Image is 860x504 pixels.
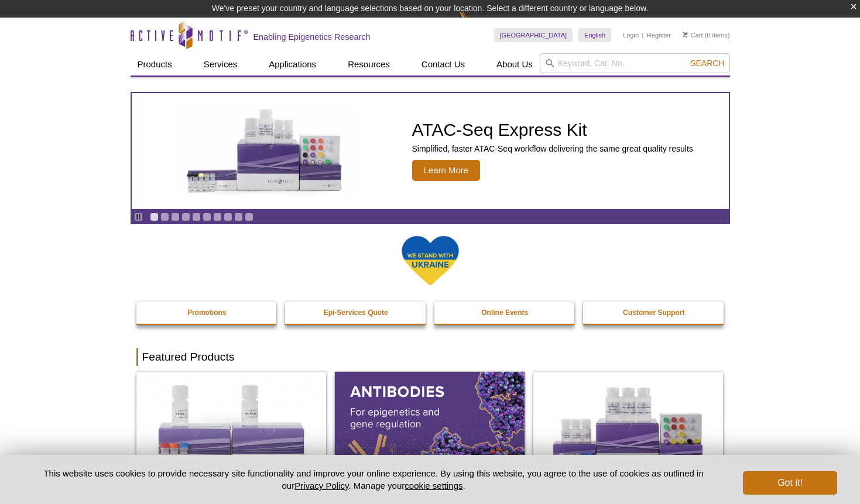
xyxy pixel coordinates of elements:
[623,31,639,39] a: Login
[683,32,688,37] img: Your Cart
[171,212,180,221] a: Go to slide 3
[262,53,323,76] a: Applications
[412,121,693,139] h2: ATAC-Seq Express Kit
[412,160,481,181] span: Learn More
[405,481,462,491] button: cookie settings
[134,212,143,221] a: Toggle autoplay
[414,53,472,76] a: Contact Us
[203,212,211,221] a: Go to slide 6
[324,308,388,317] strong: Epi-Services Quote
[743,471,837,495] button: Got it!
[160,212,169,221] a: Go to slide 2
[687,58,728,68] button: Search
[234,212,243,221] a: Go to slide 9
[245,212,253,221] a: Go to slide 10
[294,481,348,491] a: Privacy Policy
[285,301,427,324] a: Epi-Services Quote
[489,53,540,76] a: About Us
[540,53,730,73] input: Keyword, Cat. No.
[494,28,573,42] a: [GEOGRAPHIC_DATA]
[187,308,227,317] strong: Promotions
[150,212,159,221] a: Go to slide 1
[583,301,725,324] a: Customer Support
[690,59,724,68] span: Search
[131,53,179,76] a: Products
[136,372,326,486] img: DNA Library Prep Kit for Illumina
[683,31,703,39] a: Cart
[434,301,576,324] a: Online Events
[136,301,278,324] a: Promotions
[253,32,371,42] h2: Enabling Epigenetics Research
[169,107,362,196] img: ATAC-Seq Express Kit
[132,93,729,209] article: ATAC-Seq Express Kit
[132,93,729,209] a: ATAC-Seq Express Kit ATAC-Seq Express Kit Simplified, faster ATAC-Seq workflow delivering the sam...
[213,212,222,221] a: Go to slide 7
[23,467,724,492] p: This website uses cookies to provide necessary site functionality and improve your online experie...
[459,9,490,36] img: Change Here
[642,28,644,42] li: |
[341,53,397,76] a: Resources
[412,143,693,154] p: Simplified, faster ATAC-Seq workflow delivering the same great quality results
[623,308,684,317] strong: Customer Support
[136,348,724,366] h2: Featured Products
[335,372,525,486] img: All Antibodies
[578,28,611,42] a: English
[401,235,460,287] img: We Stand With Ukraine
[647,31,671,39] a: Register
[224,212,232,221] a: Go to slide 8
[181,212,190,221] a: Go to slide 4
[197,53,245,76] a: Services
[683,28,730,42] li: (0 items)
[481,308,528,317] strong: Online Events
[192,212,201,221] a: Go to slide 5
[533,372,723,486] img: CUT&Tag-IT® Express Assay Kit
